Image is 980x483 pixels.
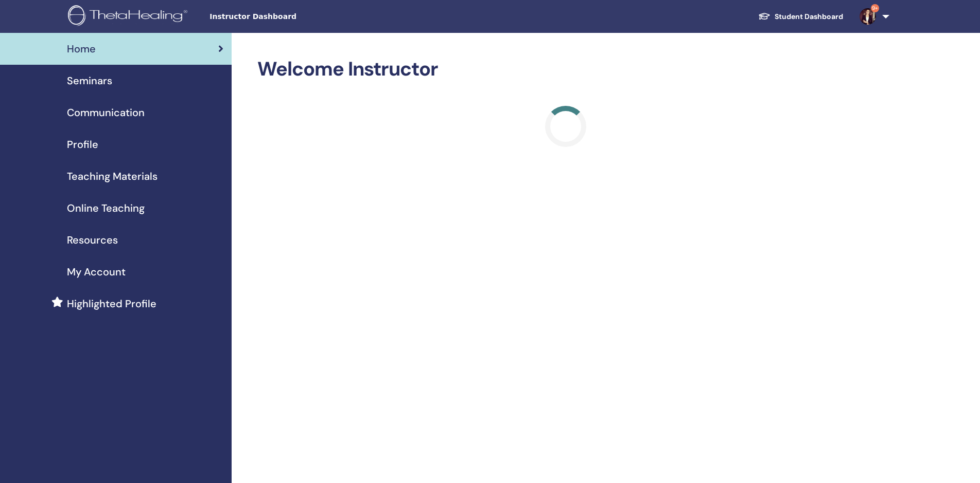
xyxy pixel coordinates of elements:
[67,232,118,248] span: Resources
[758,12,771,21] img: graduation-cap-white.svg
[67,264,126,280] span: My Account
[871,4,879,12] span: 9+
[67,296,156,311] span: Highlighted Profile
[67,105,145,120] span: Communication
[67,73,112,88] span: Seminars
[860,8,876,25] img: default.jpg
[209,11,364,22] span: Instructor Dashboard
[68,5,191,28] img: logo.png
[67,41,96,57] span: Home
[67,137,98,152] span: Profile
[257,58,874,81] h2: Welcome Instructor
[750,7,851,26] a: Student Dashboard
[67,169,157,184] span: Teaching Materials
[67,200,145,216] span: Online Teaching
